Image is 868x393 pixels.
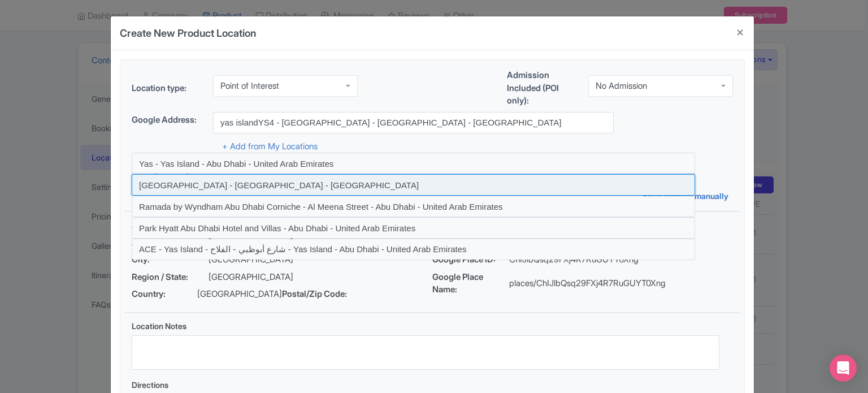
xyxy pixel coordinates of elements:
input: Search address [213,112,614,133]
div: No Admission [596,81,647,91]
button: Close [727,16,754,49]
div: Open Intercom Messenger [830,355,857,382]
p: [GEOGRAPHIC_DATA] [209,271,293,284]
h4: Create New Product Location [120,25,256,41]
label: Admission Included (POI only): [507,69,579,107]
span: Google Place Name: [432,271,509,296]
p: [GEOGRAPHIC_DATA] [197,288,282,301]
div: Point of Interest [220,81,279,91]
label: Location type: [132,82,204,95]
span: Postal/Zip Code: [282,288,359,301]
a: + Add from My Locations [222,141,318,152]
p: places/ChIJlbQsq29FXj4R7RuGUYT0Xng [509,277,666,290]
span: Region / State: [132,271,209,284]
label: Google Address: [132,114,204,127]
span: Country: [132,288,197,301]
span: Directions [132,380,168,390]
span: Location Notes [132,321,186,331]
